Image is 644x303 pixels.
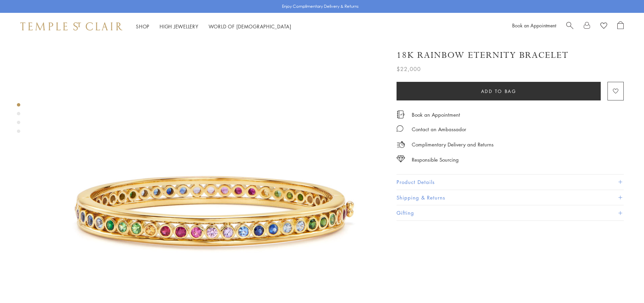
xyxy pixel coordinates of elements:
h1: 18K Rainbow Eternity Bracelet [397,49,569,61]
div: Product gallery navigation [17,101,20,138]
nav: Main navigation [136,22,291,31]
a: High JewelleryHigh Jewellery [160,23,198,30]
img: icon_sourcing.svg [397,156,405,162]
p: Enjoy Complimentary Delivery & Returns [282,3,359,10]
span: Add to bag [481,88,517,95]
span: $22,000 [397,65,421,73]
img: Temple St. Clair [20,22,122,30]
button: Add to bag [397,82,601,100]
a: World of [DEMOGRAPHIC_DATA]World of [DEMOGRAPHIC_DATA] [209,23,291,30]
a: ShopShop [136,23,149,30]
div: Contact an Ambassador [412,125,466,134]
button: Product Details [397,174,624,190]
a: View Wishlist [600,21,607,31]
a: Open Shopping Bag [617,21,624,31]
img: icon_delivery.svg [397,140,405,149]
a: Book an Appointment [512,22,556,29]
div: Responsible Sourcing [412,156,459,164]
p: Complimentary Delivery and Returns [412,140,494,149]
a: Book an Appointment [412,111,460,118]
a: Search [566,21,573,31]
button: Gifting [397,205,624,220]
button: Shipping & Returns [397,190,624,205]
img: MessageIcon-01_2.svg [397,125,403,132]
img: icon_appointment.svg [397,111,405,118]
